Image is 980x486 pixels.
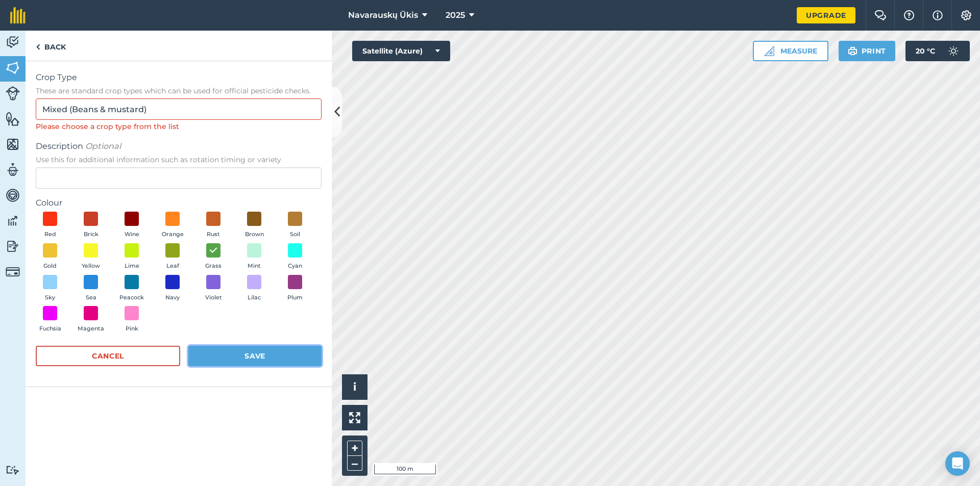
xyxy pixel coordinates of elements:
[240,243,268,271] button: Mint
[943,41,964,61] img: svg+xml;base64,PD94bWwgdmVyc2lvbj0iMS4wIiBlbmNvZGluZz0idXRmLTgiPz4KPCEtLSBHZW5lcmF0b3I6IEFkb2JlIE...
[6,111,20,126] img: svg+xml;base64,PHN2ZyB4bWxucz0iaHR0cDovL3d3dy53My5vcmcvMjAwMC9zdmciIHdpZHRoPSI1NiIgaGVpZ2h0PSI2MC...
[77,306,105,334] button: Magenta
[77,275,105,302] button: Sea
[119,293,144,302] span: Peacock
[162,230,184,239] span: Orange
[905,41,970,61] button: 20 °C
[117,275,146,302] button: Peacock
[347,441,362,456] button: +
[245,230,264,239] span: Brown
[446,9,465,21] span: 2025
[36,140,322,152] span: Description
[36,71,322,84] span: Crop Type
[288,262,302,271] span: Cyan
[77,243,105,271] button: Yellow
[10,7,26,23] img: fieldmargin Logo
[348,9,418,21] span: Navarauskų Ūkis
[85,141,121,151] em: Optional
[240,212,268,239] button: Brown
[43,262,57,271] span: Gold
[158,243,187,271] button: Leaf
[199,275,228,302] button: Violet
[874,10,887,20] img: Two speech bubbles overlapping with the left bubble in the forefront
[117,306,146,334] button: Pink
[290,230,300,239] span: Soil
[347,456,362,471] button: –
[205,262,222,271] span: Grass
[125,262,139,271] span: Lime
[188,346,322,366] button: Save
[6,60,20,75] img: svg+xml;base64,PHN2ZyB4bWxucz0iaHR0cDovL3d3dy53My5vcmcvMjAwMC9zdmciIHdpZHRoPSI1NiIgaGVpZ2h0PSI2MC...
[158,275,187,302] button: Navy
[248,293,261,302] span: Lilac
[248,262,261,271] span: Mint
[353,380,356,393] span: i
[6,239,20,254] img: svg+xml;base64,PD94bWwgdmVyc2lvbj0iMS4wIiBlbmNvZGluZz0idXRmLTgiPz4KPCEtLSBHZW5lcmF0b3I6IEFkb2JlIE...
[797,7,855,23] a: Upgrade
[36,306,64,334] button: Fuchsia
[82,262,100,271] span: Yellow
[352,41,450,61] button: Satellite (Azure)
[199,243,228,271] button: Grass
[960,10,972,20] img: A cog icon
[207,230,220,239] span: Rust
[6,35,20,50] img: svg+xml;base64,PD94bWwgdmVyc2lvbj0iMS4wIiBlbmNvZGluZz0idXRmLTgiPz4KPCEtLSBHZW5lcmF0b3I6IEFkb2JlIE...
[916,41,935,61] span: 20 ° C
[26,31,76,61] a: Back
[78,324,104,334] span: Magenta
[6,86,20,100] img: svg+xml;base64,PD94bWwgdmVyc2lvbj0iMS4wIiBlbmNvZGluZz0idXRmLTgiPz4KPCEtLSBHZW5lcmF0b3I6IEFkb2JlIE...
[36,197,322,209] label: Colour
[44,230,56,239] span: Red
[848,45,857,57] img: svg+xml;base64,PHN2ZyB4bWxucz0iaHR0cDovL3d3dy53My5vcmcvMjAwMC9zdmciIHdpZHRoPSIxOSIgaGVpZ2h0PSIyNC...
[349,412,360,423] img: Four arrows, one pointing top left, one top right, one bottom right and the last bottom left
[205,293,222,302] span: Violet
[36,121,322,132] div: Please choose a crop type from the list
[165,293,180,302] span: Navy
[84,230,99,239] span: Brick
[6,213,20,228] img: svg+xml;base64,PD94bWwgdmVyc2lvbj0iMS4wIiBlbmNvZGluZz0idXRmLTgiPz4KPCEtLSBHZW5lcmF0b3I6IEFkb2JlIE...
[36,346,180,366] button: Cancel
[158,212,187,239] button: Orange
[126,324,138,334] span: Pink
[281,243,309,271] button: Cyan
[839,41,896,61] button: Print
[764,46,774,56] img: Ruler icon
[6,137,20,152] img: svg+xml;base64,PHN2ZyB4bWxucz0iaHR0cDovL3d3dy53My5vcmcvMjAwMC9zdmciIHdpZHRoPSI1NiIgaGVpZ2h0PSI2MC...
[117,212,146,239] button: Wine
[86,293,96,302] span: Sea
[342,374,367,400] button: i
[281,212,309,239] button: Soil
[903,10,915,20] img: A question mark icon
[36,86,322,96] span: These are standard crop types which can be used for official pesticide checks.
[6,162,20,177] img: svg+xml;base64,PD94bWwgdmVyc2lvbj0iMS4wIiBlbmNvZGluZz0idXRmLTgiPz4KPCEtLSBHZW5lcmF0b3I6IEFkb2JlIE...
[6,188,20,203] img: svg+xml;base64,PD94bWwgdmVyc2lvbj0iMS4wIiBlbmNvZGluZz0idXRmLTgiPz4KPCEtLSBHZW5lcmF0b3I6IEFkb2JlIE...
[39,324,61,334] span: Fuchsia
[36,98,322,120] input: Start typing to search for crop type
[36,155,322,165] span: Use this for additional information such as rotation timing or variety
[199,212,228,239] button: Rust
[125,230,139,239] span: Wine
[945,451,970,476] div: Open Intercom Messenger
[117,243,146,271] button: Lime
[6,465,20,475] img: svg+xml;base64,PD94bWwgdmVyc2lvbj0iMS4wIiBlbmNvZGluZz0idXRmLTgiPz4KPCEtLSBHZW5lcmF0b3I6IEFkb2JlIE...
[209,244,218,257] img: svg+xml;base64,PHN2ZyB4bWxucz0iaHR0cDovL3d3dy53My5vcmcvMjAwMC9zdmciIHdpZHRoPSIxOCIgaGVpZ2h0PSIyNC...
[281,275,309,302] button: Plum
[287,293,303,302] span: Plum
[36,243,64,271] button: Gold
[753,41,828,61] button: Measure
[933,9,943,21] img: svg+xml;base64,PHN2ZyB4bWxucz0iaHR0cDovL3d3dy53My5vcmcvMjAwMC9zdmciIHdpZHRoPSIxNyIgaGVpZ2h0PSIxNy...
[77,212,105,239] button: Brick
[36,212,64,239] button: Red
[45,293,55,302] span: Sky
[36,275,64,302] button: Sky
[36,41,40,53] img: svg+xml;base64,PHN2ZyB4bWxucz0iaHR0cDovL3d3dy53My5vcmcvMjAwMC9zdmciIHdpZHRoPSI5IiBoZWlnaHQ9IjI0Ii...
[166,262,179,271] span: Leaf
[240,275,268,302] button: Lilac
[6,265,20,279] img: svg+xml;base64,PD94bWwgdmVyc2lvbj0iMS4wIiBlbmNvZGluZz0idXRmLTgiPz4KPCEtLSBHZW5lcmF0b3I6IEFkb2JlIE...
